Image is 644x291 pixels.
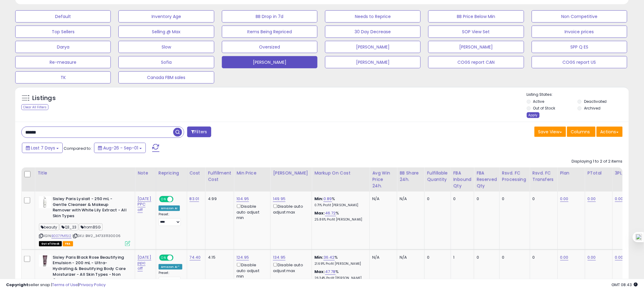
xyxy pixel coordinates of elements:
a: 124.95 [236,254,249,260]
a: 0.00 [615,254,624,260]
button: Re-measure [15,56,111,68]
a: 74.40 [190,254,201,260]
span: fromBSG [79,224,103,231]
img: one_i.png [636,234,642,240]
th: CSV column name: cust_attr_3_3PL_Stock [612,167,641,192]
div: % [314,210,365,222]
div: BB Share 24h. [400,170,422,183]
button: [PERSON_NAME] [325,56,421,68]
div: seller snap | | [6,282,106,288]
h5: Listings [32,94,56,102]
a: [DATE] ppc off [138,254,151,271]
span: Last 7 Days [31,145,55,151]
button: Oversized [222,41,317,53]
img: 31yYnjdsZvL._SL40_.jpg [39,255,51,267]
div: N/A [372,196,392,202]
a: Terms of Use [52,282,78,288]
div: Rsvd. FC Transfers [533,170,555,183]
button: Canada FBM sales [118,71,214,84]
div: Note [138,170,153,176]
div: 0 [502,255,525,260]
button: Columns [567,127,596,137]
button: Selling @ Max [118,26,214,38]
button: [PERSON_NAME] [428,41,524,53]
label: Deactivated [584,99,607,104]
strong: Copyright [6,282,28,288]
div: Avg Win Price 24h. [372,170,394,189]
div: 0 [427,255,446,260]
a: 46.72 [325,210,336,216]
button: Slow [118,41,214,53]
button: Invoice prices [532,26,627,38]
button: Filters [187,127,211,137]
button: Inventory Age [118,10,214,23]
label: Active [533,99,544,104]
div: Displaying 1 to 2 of 2 items [572,159,623,164]
p: 0.71% Profit [PERSON_NAME] [314,203,365,207]
th: CSV column name: cust_attr_1_PTotal [585,167,612,192]
span: beauty [39,224,59,231]
button: COGS report CAN [428,56,524,68]
label: Out of Stock [533,106,555,111]
button: [PERSON_NAME] [325,41,421,53]
div: Amazon AI * [159,264,182,270]
a: 149.95 [273,196,285,202]
button: 30 Day Decrease [325,26,421,38]
a: 134.95 [273,254,285,260]
div: % [314,255,365,266]
span: ON [160,197,167,202]
th: CSV column name: cust_attr_5_Plan [558,167,585,192]
div: 0 [533,196,553,202]
th: The percentage added to the cost of goods (COGS) that forms the calculator for Min & Max prices. [312,167,370,192]
span: ON [160,255,167,260]
span: OFF [173,197,182,202]
a: 0.89 [324,196,332,202]
div: 0 [502,196,525,202]
div: 0 [477,196,495,202]
span: Q3_23 [60,224,78,231]
a: 104.95 [236,196,249,202]
div: N/A [400,196,420,202]
b: Sisley Paris Lyslait - 250 mL - Gentle Cleanser & Makeup Remover with White Lily Extract - All Sk... [53,196,127,220]
div: Title [37,170,132,176]
span: Compared to: [64,145,92,151]
button: SOP View Set [428,26,524,38]
button: SPP Q ES [532,41,627,53]
a: 36.42 [324,254,335,260]
button: Non Competitive [532,10,627,23]
a: 0.00 [560,254,569,260]
div: 0 [533,255,553,260]
div: % [314,269,365,280]
b: Max: [314,210,325,216]
div: ASIN: [39,196,130,246]
div: Amazon AI [159,206,180,211]
div: % [314,196,365,207]
label: Archived [584,106,600,111]
div: Repricing [159,170,184,176]
b: Sisley Paris Black Rose Beautifying Emulsion - 200 mL - Ultra-Hydrating & Beautifying Body Care M... [53,255,127,285]
a: [DATE] PPC off [138,196,151,213]
div: 0 [477,255,495,260]
a: 0.00 [560,196,569,202]
div: PTotal [588,170,610,176]
div: 4.99 [208,196,229,202]
button: Default [15,10,111,23]
a: 0.00 [588,254,596,260]
div: Apply [527,112,540,118]
div: Preset: [159,271,182,285]
p: 21.69% Profit [PERSON_NAME] [314,262,365,266]
div: FBA Reserved Qty [477,170,497,189]
button: COGS report US [532,56,627,68]
span: | SKU: BW2_3473311130006 [72,233,121,238]
div: 3PL_Stock [615,170,639,176]
div: 1 [453,255,470,260]
span: FBA [63,241,73,246]
div: Disable auto adjust min [236,203,266,221]
button: Top Sellers [15,26,111,38]
div: N/A [400,255,420,260]
div: Clear All Filters [21,104,48,110]
button: [PERSON_NAME] [222,56,317,68]
div: Disable auto adjust max [273,262,307,274]
button: Items Being Repriced [222,26,317,38]
div: Rsvd. FC Processing [502,170,527,183]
